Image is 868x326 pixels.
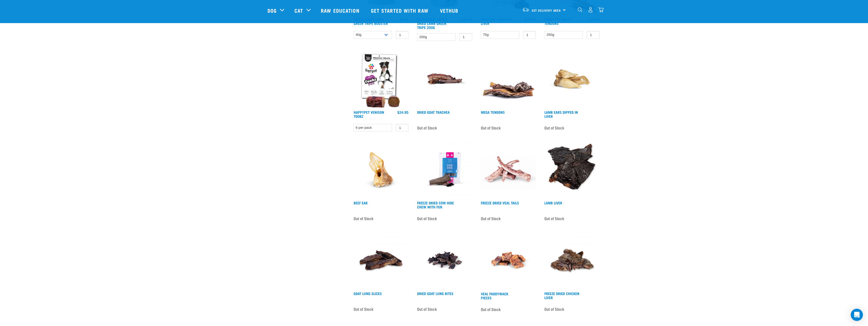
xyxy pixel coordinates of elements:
[578,7,582,12] img: home-icon-1@2x.png
[851,309,863,321] div: Open Intercom Messenger
[396,124,408,132] input: 1
[352,231,410,289] img: 59052
[460,33,472,41] input: 1
[416,141,474,198] img: RE Product Shoot 2023 Nov8602
[544,111,578,117] a: Lamb Ears Dipped in Liver
[481,215,501,222] span: Out of Stock
[543,141,601,198] img: Beef Liver and Lamb Liver Treats
[544,124,564,132] span: Out of Stock
[543,231,601,289] img: 16327
[481,293,508,299] a: Veal Paddywack Pieces
[543,50,601,108] img: Lamb Ear Dipped Liver
[417,202,454,208] a: Freeze Dried Cow Hide Chew with Fur
[544,292,579,298] a: Freeze Dried Chicken Liver
[416,50,474,108] img: Raw Essentials Goat Trachea
[354,305,373,313] span: Out of Stock
[417,111,450,113] a: Dried Goat Trachea
[523,31,536,39] input: 1
[481,202,519,204] a: Freeze Dried Veal Tails
[544,202,562,204] a: Lamb Liver
[481,305,501,313] span: Out of Stock
[397,110,408,114] div: $24.95
[532,9,561,11] span: Set Delivery Area
[417,18,448,28] a: K9 Natural Freeze Dried Lamb Green Tripe 200g
[480,50,537,108] img: 1295 Mega Tendons 01
[544,305,564,313] span: Out of Stock
[522,7,529,12] img: van-moving.png
[316,0,366,21] a: Raw Education
[417,292,453,294] a: Dried Goat Lung Bites
[480,231,537,289] img: Veal pad pieces
[352,141,410,198] img: Beef ear
[366,0,435,21] a: Get started with Raw
[588,7,593,12] img: user.png
[267,7,277,14] a: Dog
[544,215,564,222] span: Out of Stock
[294,7,303,14] a: Cat
[354,202,368,204] a: Beef Ear
[435,0,465,21] a: Vethub
[417,124,437,132] span: Out of Stock
[354,111,384,117] a: Happypet Venison Toobz
[396,31,408,39] input: 1
[416,231,474,289] img: Venison Lung Bites
[598,7,604,12] img: home-icon@2x.png
[481,111,505,113] a: Mega Tendons
[417,305,437,313] span: Out of Stock
[587,31,599,39] input: 1
[481,124,501,132] span: Out of Stock
[354,215,373,222] span: Out of Stock
[352,50,410,108] img: Venison Toobz
[480,141,537,198] img: FD Veal Tail White Background
[417,215,437,222] span: Out of Stock
[354,292,382,294] a: Goat Lung Slices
